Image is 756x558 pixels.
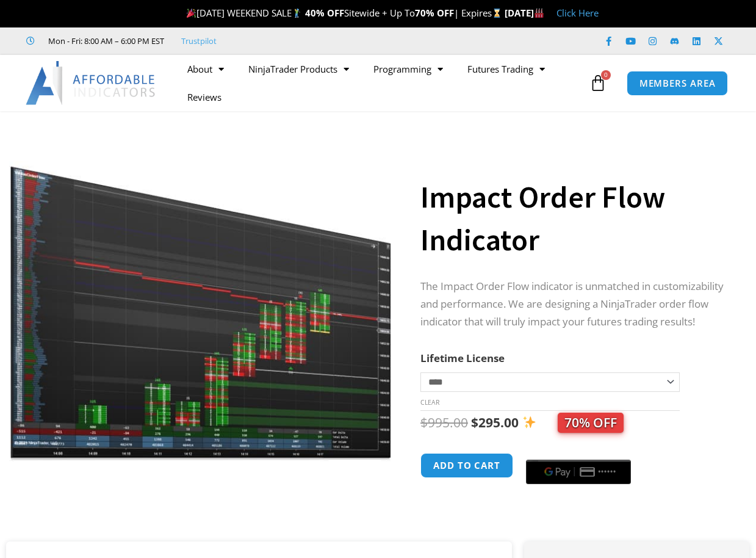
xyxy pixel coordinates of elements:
[175,55,586,111] nav: Menu
[187,9,196,18] img: 🎉
[292,9,301,18] img: 🏌️‍♂️
[236,55,361,83] a: NinjaTrader Products
[420,398,439,407] a: Clear options
[455,55,557,83] a: Futures Trading
[627,71,729,96] a: MEMBERS AREA
[184,7,504,19] span: [DATE] WEEKEND SALE Sitewide + Up To | Expires
[571,65,625,101] a: 0
[420,414,468,431] bdi: 995.00
[535,9,544,18] img: 🏭
[558,413,624,433] span: 70% OFF
[175,55,236,83] a: About
[420,453,513,478] button: Add to cart
[420,278,725,331] p: The Impact Order Flow indicator is unmatched in customizability and performance. We are designing...
[639,79,716,88] span: MEMBERS AREA
[26,61,157,105] img: LogoAI | Affordable Indicators – NinjaTrader
[524,451,633,452] iframe: Secure payment input frame
[45,34,164,48] span: Mon - Fri: 8:00 AM – 6:00 PM EST
[420,176,725,261] h1: Impact Order Flow Indicator
[420,351,505,365] label: Lifetime License
[471,414,519,431] bdi: 295.00
[505,7,544,19] strong: [DATE]
[305,7,344,19] strong: 40% OFF
[9,132,392,462] img: OrderFlow 2
[601,70,611,80] span: 0
[523,416,536,429] img: ✨
[415,7,454,19] strong: 70% OFF
[598,468,616,476] text: ••••••
[556,7,599,19] a: Click Here
[181,34,217,48] a: Trustpilot
[471,414,478,431] span: $
[492,9,502,18] img: ⌛
[175,83,234,111] a: Reviews
[361,55,455,83] a: Programming
[420,414,428,431] span: $
[526,460,631,484] button: Buy with GPay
